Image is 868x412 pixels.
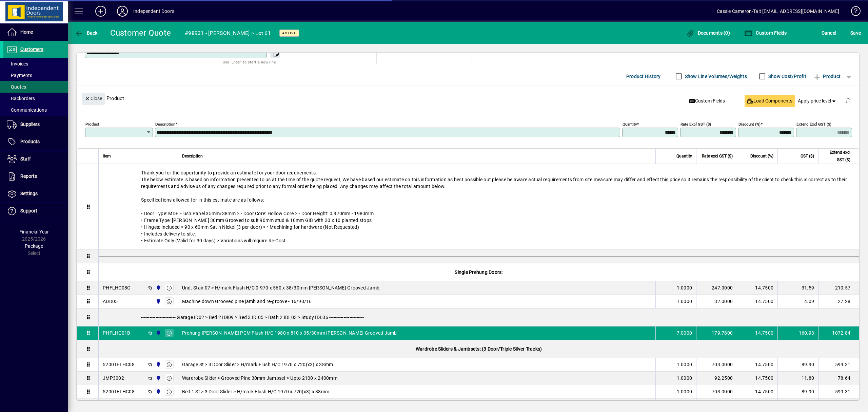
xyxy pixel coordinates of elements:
span: Wardrobe Slider > Grooved Pine 30mm Jambset > Upto 2100 x 2400mm [182,375,337,381]
span: Settings [20,191,38,196]
a: Quotes [3,81,68,93]
button: Delete [840,93,856,109]
button: Product [810,70,844,82]
a: Knowledge Base [846,1,860,23]
td: 4.09 [777,295,818,308]
span: Staff [20,156,31,162]
span: Cancel [822,27,836,38]
div: Single Prehung Doors: [99,263,859,281]
span: Suppliers [20,121,40,127]
td: 78.64 [818,372,859,385]
button: Add [90,5,112,17]
mat-label: Discount (%) [738,121,761,126]
span: Load Components [747,97,792,105]
div: 92.2500 [701,375,733,381]
span: Bed 1 St > 3 Door Slider > H/mark Flush H/C 1970 x 720(x3) x 38mm [182,388,329,395]
div: ADD05 [103,298,118,305]
a: Reports [3,168,68,185]
a: Home [3,24,68,41]
span: Product History [626,71,661,82]
div: Thank you for the opportunity to provide an estimate for your door requirements. The below estima... [99,164,859,249]
td: 14.7500 [737,295,777,308]
div: Customer Quote [110,27,171,38]
button: Load Components [745,95,795,107]
span: ave [850,27,861,38]
span: Close [84,93,102,104]
div: 703.0000 [701,361,733,368]
span: Discount (%) [750,152,773,160]
button: Documents (0) [684,27,732,39]
mat-hint: Use 'Enter' to start a new line [223,58,276,66]
span: Custom Fields [744,30,787,36]
td: 599.31 [818,385,859,399]
div: 247.0000 [701,284,733,291]
span: 1.0000 [677,284,692,291]
a: Support [3,203,68,220]
a: Staff [3,151,68,168]
label: Show Cost/Profit [767,73,806,80]
div: 5200TFLHC08 [103,361,135,368]
td: 14.7500 [737,326,777,340]
button: Custom Fields [743,27,789,39]
button: Back [73,27,99,39]
span: Cromwell Central Otago [154,361,162,368]
a: Settings [3,185,68,202]
div: PHFLHC01B [103,330,130,336]
div: ------------------------ Garage ID02 > Bed 2 IDI09 > Bed 3 IDI05 > Bath 2 IDI.03 > Study IDI.06 -... [99,308,859,326]
div: JMP3002 [103,375,124,381]
span: GST ($) [801,152,814,160]
a: Invoices [3,58,68,70]
app-page-header-button: Close [80,95,106,101]
div: Wardrobe Sliders & Jambsets: (3 Door/Triple Silver Tracks) [99,340,859,358]
td: 210.57 [818,281,859,295]
div: #98931 - [PERSON_NAME] > Lot 61 [185,28,271,39]
span: S [850,30,853,36]
span: Home [20,29,33,35]
span: Communications [7,107,47,113]
span: Cromwell Central Otago [154,329,162,337]
button: Apply price level [795,95,840,107]
mat-label: Quantity [623,121,637,126]
a: Backorders [3,93,68,104]
span: Quotes [7,84,26,90]
mat-label: Extend excl GST ($) [796,121,831,126]
td: 160.93 [777,326,818,340]
td: 11.80 [777,372,818,385]
div: PHFLHC08C [103,284,130,291]
span: 1.0000 [677,375,692,381]
span: Description [182,152,203,160]
span: Item [103,152,111,160]
div: 703.0000 [701,388,733,395]
mat-label: Rate excl GST ($) [680,121,711,126]
a: Payments [3,70,68,81]
span: Machine down Grooved pine jamb and re-groove - 16/90/16 [182,298,312,305]
span: Invoices [7,61,28,67]
span: Products [20,139,40,144]
td: 89.90 [777,358,818,372]
span: Reports [20,173,37,179]
td: 14.7500 [737,372,777,385]
span: Custom Fields [689,97,725,105]
td: 14.7500 [737,358,777,372]
app-page-header-button: Back [68,27,105,39]
td: 599.31 [818,358,859,372]
div: 32.0000 [701,298,733,305]
a: Products [3,133,68,150]
div: 5200TFLHC08 [103,388,135,395]
span: Product [813,71,841,82]
span: Cromwell Central Otago [154,298,162,305]
span: Apply price level [798,97,837,105]
span: Prehung [PERSON_NAME] PCM Flush H/C 1980 x 810 x 35/30mm [PERSON_NAME] Grooved Jamb [182,330,397,336]
mat-label: Product [85,121,99,126]
span: 7.0000 [677,330,692,336]
button: Cancel [820,27,838,39]
button: Close [82,93,105,105]
td: 89.90 [777,385,818,399]
span: Support [20,208,37,213]
span: Cromwell Central Otago [154,284,162,292]
label: Show Line Volumes/Weights [684,73,747,80]
mat-label: Description [155,121,175,126]
a: Communications [3,104,68,116]
span: Extend excl GST ($) [823,149,850,164]
span: Quantity [676,152,692,160]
